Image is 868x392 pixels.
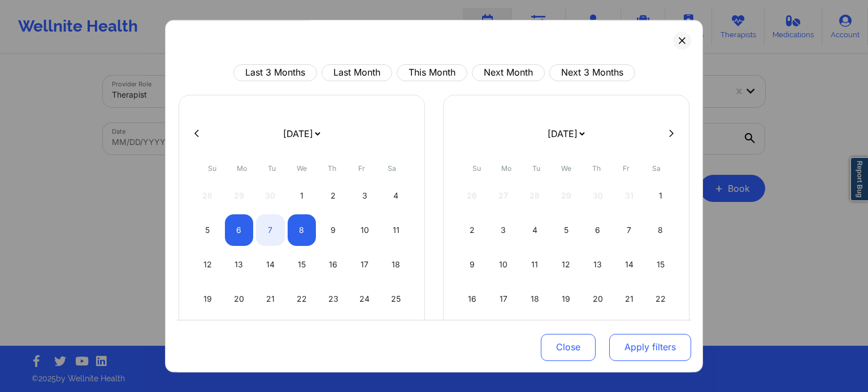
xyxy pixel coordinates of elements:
div: Thu Oct 30 2025 [319,318,348,349]
div: Sat Nov 22 2025 [646,283,675,315]
div: Fri Nov 28 2025 [615,318,644,349]
div: Sun Oct 12 2025 [193,249,222,280]
button: Next 3 Months [549,64,635,81]
abbr: Friday [623,164,630,173]
abbr: Thursday [328,164,336,173]
div: Thu Nov 20 2025 [583,283,612,315]
div: Fri Oct 03 2025 [350,180,379,212]
button: Last 3 Months [233,64,317,81]
div: Mon Nov 17 2025 [489,283,518,315]
abbr: Tuesday [268,164,276,173]
div: Wed Oct 22 2025 [288,283,316,315]
div: Tue Oct 14 2025 [256,249,285,280]
abbr: Sunday [472,164,481,173]
div: Fri Oct 17 2025 [350,249,379,280]
div: Mon Nov 24 2025 [489,318,518,349]
div: Tue Nov 25 2025 [520,318,549,349]
div: Sat Oct 04 2025 [381,180,410,212]
div: Tue Oct 07 2025 [256,214,285,246]
abbr: Wednesday [561,164,571,173]
div: Sat Nov 29 2025 [646,318,675,349]
div: Fri Oct 10 2025 [350,214,379,246]
div: Fri Oct 24 2025 [350,283,379,315]
abbr: Saturday [652,164,661,173]
div: Sat Oct 25 2025 [381,283,410,315]
abbr: Tuesday [532,164,540,173]
abbr: Sunday [208,164,216,173]
div: Fri Oct 31 2025 [350,318,379,349]
abbr: Wednesday [297,164,307,173]
div: Sat Oct 11 2025 [381,214,410,246]
div: Mon Oct 13 2025 [225,249,254,280]
div: Sat Nov 01 2025 [646,180,675,212]
abbr: Monday [237,164,247,173]
div: Wed Oct 01 2025 [288,180,316,212]
div: Sun Nov 16 2025 [458,283,487,315]
div: Sat Nov 15 2025 [646,249,675,280]
div: Tue Oct 28 2025 [256,318,285,349]
button: Apply filters [609,333,691,360]
div: Tue Nov 04 2025 [520,214,549,246]
div: Wed Nov 05 2025 [552,214,581,246]
div: Wed Oct 29 2025 [288,318,316,349]
div: Thu Oct 02 2025 [319,180,348,212]
button: Last Month [322,64,392,81]
div: Tue Nov 18 2025 [520,283,549,315]
div: Sun Oct 05 2025 [193,214,222,246]
button: This Month [397,64,467,81]
div: Mon Oct 27 2025 [225,318,254,349]
abbr: Saturday [388,164,396,173]
div: Wed Oct 08 2025 [288,214,316,246]
div: Sun Nov 23 2025 [458,318,487,349]
div: Sun Nov 02 2025 [458,214,487,246]
abbr: Friday [358,164,365,173]
div: Thu Oct 16 2025 [319,249,348,280]
div: Thu Oct 09 2025 [319,214,348,246]
div: Sun Nov 09 2025 [458,249,487,280]
div: Thu Nov 06 2025 [583,214,612,246]
div: Tue Oct 21 2025 [256,283,285,315]
div: Fri Nov 21 2025 [615,283,644,315]
div: Tue Nov 11 2025 [520,249,549,280]
div: Mon Oct 06 2025 [225,214,254,246]
div: Mon Oct 20 2025 [225,283,254,315]
div: Sun Oct 19 2025 [193,283,222,315]
button: Next Month [472,64,545,81]
div: Sun Oct 26 2025 [193,318,222,349]
div: Wed Nov 19 2025 [552,283,581,315]
div: Fri Nov 07 2025 [615,214,644,246]
abbr: Thursday [592,164,601,173]
div: Mon Nov 10 2025 [489,249,518,280]
div: Wed Nov 12 2025 [552,249,581,280]
abbr: Monday [501,164,511,173]
div: Sat Nov 08 2025 [646,214,675,246]
div: Wed Nov 26 2025 [552,318,581,349]
div: Wed Oct 15 2025 [288,249,316,280]
button: Close [541,333,596,360]
div: Thu Nov 27 2025 [583,318,612,349]
div: Fri Nov 14 2025 [615,249,644,280]
div: Mon Nov 03 2025 [489,214,518,246]
div: Thu Oct 23 2025 [319,283,348,315]
div: Thu Nov 13 2025 [583,249,612,280]
div: Sat Oct 18 2025 [381,249,410,280]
